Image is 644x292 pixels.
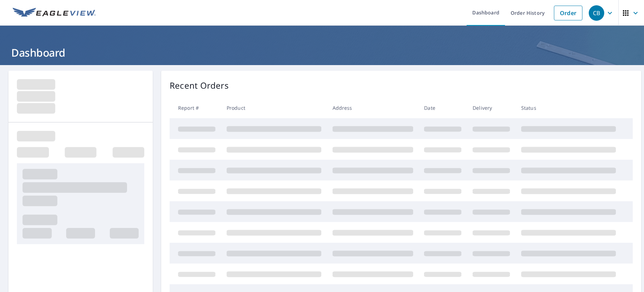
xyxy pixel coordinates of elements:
[516,97,621,118] th: Status
[13,8,96,18] img: EV Logo
[8,45,636,60] h1: Dashboard
[589,5,604,21] div: CB
[467,97,516,118] th: Delivery
[327,97,419,118] th: Address
[418,97,467,118] th: Date
[170,97,221,118] th: Report #
[554,6,582,20] a: Order
[170,79,229,92] p: Recent Orders
[221,97,327,118] th: Product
